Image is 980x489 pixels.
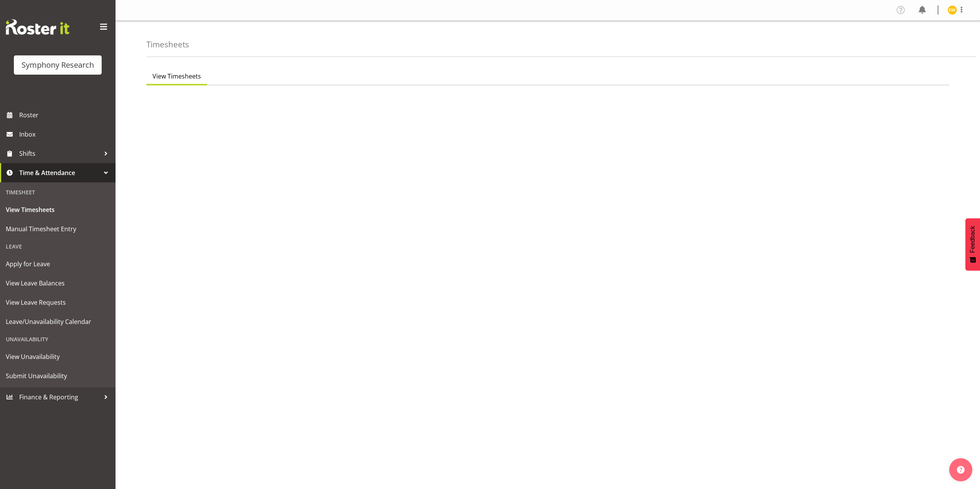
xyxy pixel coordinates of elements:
a: View Unavailability [2,347,114,366]
a: Apply for Leave [2,254,114,274]
span: Roster [19,109,112,121]
span: Apply for Leave [6,258,110,270]
a: Leave/Unavailability Calendar [2,312,114,331]
span: Leave/Unavailability Calendar [6,316,110,327]
a: Submit Unavailability [2,366,114,386]
span: View Timesheets [152,72,201,81]
div: Unavailability [2,331,114,347]
span: Shifts [19,148,100,159]
div: Symphony Research [22,59,94,71]
span: Submit Unavailability [6,370,110,382]
a: View Leave Requests [2,293,114,312]
span: Finance & Reporting [19,391,100,403]
a: View Timesheets [2,200,114,219]
span: View Leave Balances [6,277,110,289]
span: Manual Timesheet Entry [6,223,110,235]
button: Feedback - Show survey [965,218,980,270]
a: Manual Timesheet Entry [2,219,114,239]
span: Feedback [969,226,976,253]
img: enrica-walsh11863.jpg [948,5,957,15]
a: View Leave Balances [2,274,114,293]
img: Rosterit website logo [6,19,69,35]
span: Time & Attendance [19,167,100,179]
span: View Leave Requests [6,297,110,308]
span: View Unavailability [6,351,110,362]
div: Leave [2,239,114,254]
span: View Timesheets [6,204,110,215]
img: help-xxl-2.png [957,466,965,474]
h4: Timesheets [146,40,189,49]
span: Inbox [19,129,112,140]
div: Timesheet [2,184,114,200]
